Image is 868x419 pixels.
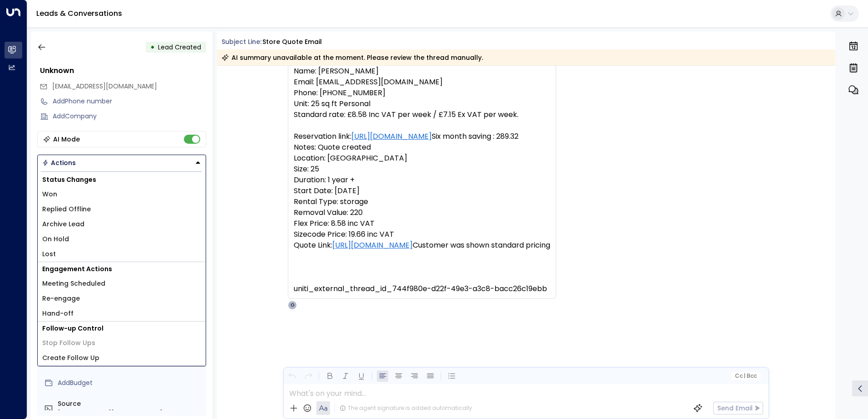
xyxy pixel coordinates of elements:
span: Stop Follow Ups [42,338,95,348]
span: Archive Lead [42,219,84,229]
button: Cc|Bcc [731,372,760,380]
span: Re-engage [42,294,80,303]
div: AI Mode [53,135,80,144]
div: Unknown [40,65,206,76]
span: [EMAIL_ADDRESS][DOMAIN_NAME] [52,82,157,91]
button: Redo [302,370,314,382]
div: AddPhone number [53,97,206,106]
span: Subject Line: [222,37,261,46]
span: IJustWantAQuote@thanks.com [52,82,157,91]
a: [URL][DOMAIN_NAME] [351,131,432,142]
span: Replied Offline [42,205,91,214]
label: Source [58,399,202,409]
a: Leads & Conversations [36,8,122,19]
span: Cc Bcc [735,373,756,379]
div: AddCompany [53,112,206,121]
button: Undo [286,370,298,382]
span: Create Follow Up [42,353,99,363]
h1: Engagement Actions [38,262,206,276]
div: Button group with a nested menu [37,155,206,171]
div: O [288,301,297,310]
div: AI summary unavailable at the moment. Please review the thread manually. [222,53,483,62]
a: [URL][DOMAIN_NAME] [332,240,413,251]
div: • [150,39,155,55]
span: Hand-off [42,309,74,318]
h1: Status Changes [38,173,206,187]
div: Store Quote Email [262,37,322,47]
pre: Name: [PERSON_NAME] Email: [EMAIL_ADDRESS][DOMAIN_NAME] Phone: [PHONE_NUMBER] Unit: 25 sq ft Pers... [294,66,550,294]
span: Won [42,190,57,199]
div: AddBudget [58,378,202,388]
button: Actions [37,155,206,171]
h1: Follow-up Control [38,322,206,336]
div: Actions [42,159,76,167]
span: On Hold [42,234,69,244]
div: The agent signature is added automatically [340,404,472,412]
div: [EMAIL_ADDRESS][DOMAIN_NAME] [58,409,202,418]
span: Meeting Scheduled [42,279,105,288]
span: | [744,373,745,379]
span: Lead Created [158,43,201,52]
span: Lost [42,249,56,259]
